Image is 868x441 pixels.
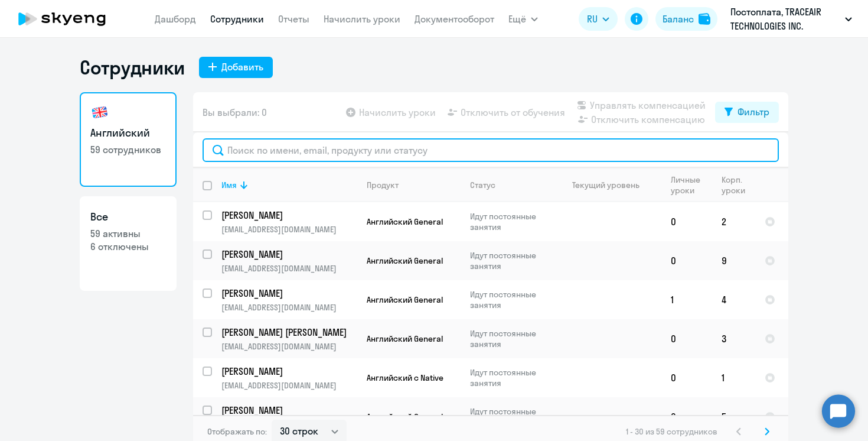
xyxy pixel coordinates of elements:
span: RU [587,12,598,26]
a: [PERSON_NAME] [221,365,357,378]
td: 1 [661,280,712,319]
span: Вы выбрали: 0 [203,105,267,119]
p: [PERSON_NAME] [221,365,355,378]
a: Отчеты [278,13,309,25]
button: Фильтр [715,102,779,123]
td: 0 [661,241,712,280]
a: Все59 активны6 отключены [80,196,177,291]
p: Идут постоянные занятия [470,406,551,427]
td: 4 [712,280,755,319]
a: [PERSON_NAME] [221,248,357,261]
span: Английский General [367,294,443,305]
button: Балансbalance [655,7,717,31]
div: Продукт [367,180,399,190]
span: 1 - 30 из 59 сотрудников [626,426,717,437]
td: 1 [712,358,755,397]
button: Ещё [508,7,538,31]
p: Идут постоянные занятия [470,289,551,310]
p: [PERSON_NAME] [221,404,355,417]
div: Корп. уроки [722,174,755,196]
td: 0 [661,358,712,397]
p: [PERSON_NAME] [221,287,355,300]
a: Английский59 сотрудников [80,92,177,187]
span: Ещё [508,12,526,26]
p: [PERSON_NAME] [PERSON_NAME] [221,326,355,339]
a: Сотрудники [210,13,264,25]
input: Поиск по имени, email, продукту или статусу [203,138,779,162]
p: [EMAIL_ADDRESS][DOMAIN_NAME] [221,302,357,313]
a: [PERSON_NAME] [PERSON_NAME] [221,326,357,339]
a: Начислить уроки [324,13,400,25]
button: RU [579,7,618,31]
td: 0 [661,397,712,436]
a: [PERSON_NAME] [221,209,357,222]
td: 9 [712,241,755,280]
p: [EMAIL_ADDRESS][DOMAIN_NAME] [221,224,357,235]
h1: Сотрудники [80,56,185,79]
a: [PERSON_NAME] [221,287,357,300]
p: 6 отключены [90,240,166,253]
h3: Английский [90,125,166,141]
a: Документооборот [415,13,494,25]
td: 5 [712,397,755,436]
a: [PERSON_NAME] [221,404,357,417]
p: Идут постоянные занятия [470,328,551,349]
a: Дашборд [155,13,196,25]
td: 2 [712,202,755,241]
div: Имя [221,180,237,190]
div: Личные уроки [671,174,712,196]
div: Текущий уровень [561,180,661,190]
td: 0 [661,202,712,241]
td: 0 [661,319,712,358]
p: 59 сотрудников [90,143,166,156]
span: Английский General [367,411,443,422]
p: Идут постоянные занятия [470,211,551,232]
div: Добавить [221,60,263,74]
p: [PERSON_NAME] [221,209,355,222]
div: Имя [221,180,357,190]
p: Идут постоянные занятия [470,367,551,388]
div: Фильтр [738,105,769,119]
img: balance [699,13,710,25]
p: [EMAIL_ADDRESS][DOMAIN_NAME] [221,263,357,274]
div: Статус [470,180,495,190]
div: Текущий уровень [572,180,639,190]
p: Постоплата, TRACEAIR TECHNOLOGIES INC. [730,5,840,33]
p: 59 активны [90,227,166,240]
td: 3 [712,319,755,358]
p: [PERSON_NAME] [221,248,355,261]
span: Английский General [367,255,443,266]
span: Английский с Native [367,372,443,383]
p: [EMAIL_ADDRESS][DOMAIN_NAME] [221,380,357,391]
span: Отображать по: [207,426,267,437]
p: Идут постоянные занятия [470,250,551,271]
span: Английский General [367,333,443,344]
h3: Все [90,209,166,225]
span: Английский General [367,216,443,227]
p: [EMAIL_ADDRESS][DOMAIN_NAME] [221,341,357,352]
button: Постоплата, TRACEAIR TECHNOLOGIES INC. [725,5,858,33]
img: english [90,103,109,122]
button: Добавить [199,57,273,78]
div: Баланс [663,12,694,26]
